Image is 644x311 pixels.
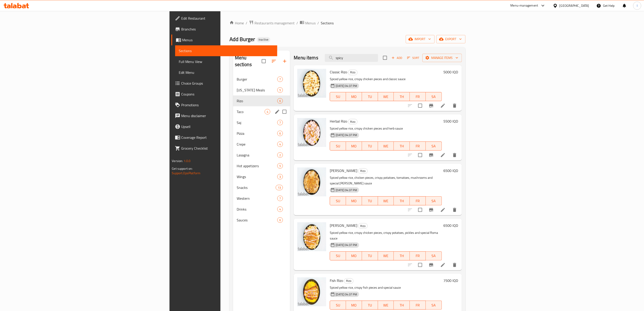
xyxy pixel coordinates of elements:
[277,217,283,223] div: items
[330,301,346,310] button: SU
[412,143,424,149] span: FR
[277,207,283,211] span: 4
[426,301,442,310] button: SA
[440,152,446,158] a: Edit menu item
[233,85,290,95] div: [US_STATE] Meals5
[233,95,290,106] div: Rizo6
[233,128,290,139] div: Pizza6
[237,98,277,104] span: Rizo
[233,193,290,204] div: Western7
[415,260,425,270] span: Select to update
[233,117,290,128] div: Saj7
[426,142,442,151] button: SA
[181,91,273,97] span: Coupons
[444,277,458,284] h6: 7500 IQD
[378,92,394,101] button: WE
[410,251,426,260] button: FR
[396,93,408,100] span: TH
[412,93,424,100] span: FR
[440,262,446,268] a: Edit menu item
[171,89,277,100] a: Coupons
[277,120,283,125] div: items
[380,302,392,309] span: WE
[428,302,440,309] span: SA
[410,196,426,205] button: FR
[362,196,378,205] button: TU
[364,302,376,309] span: TU
[237,120,277,125] span: Saj
[330,196,346,205] button: SU
[265,110,270,114] span: 4
[277,88,283,92] span: 5
[390,54,404,61] span: Add item
[362,301,378,310] button: TU
[237,207,277,212] span: Drinks
[394,92,410,101] button: TH
[259,56,268,66] span: Select all sections
[449,260,460,270] button: delete
[175,67,277,78] a: Edit Menu
[410,301,426,310] button: FR
[317,20,319,26] li: /
[444,167,458,174] h6: 6500 IQD
[364,143,376,149] span: TU
[396,302,408,309] span: TH
[449,204,460,215] button: delete
[305,20,316,26] span: Menus
[277,131,283,136] div: items
[300,20,316,26] a: Menus
[412,253,424,259] span: FR
[348,143,360,149] span: MO
[233,160,290,171] div: Hot appetizers5
[330,126,442,131] p: Spiced yellow rice, crispy chicken pieces and herb sauce
[426,251,442,260] button: SA
[346,92,362,101] button: MO
[171,100,277,110] a: Promotions
[415,150,425,160] span: Select to update
[364,253,376,259] span: TU
[428,143,440,149] span: SA
[297,167,326,196] img: Alfredo Rizo
[348,119,358,124] div: Rizo
[330,251,346,260] button: SU
[175,45,277,56] a: Sections
[410,92,426,101] button: FR
[428,93,440,100] span: SA
[344,278,353,283] span: Rizo
[330,142,346,151] button: SU
[330,285,442,290] p: Spiced yellow rice, crispy fish pieces and special sauce
[277,142,283,147] div: items
[321,20,334,26] span: Sections
[277,98,283,104] div: items
[237,185,276,190] span: Snacks
[334,188,359,192] span: [DATE] 04:37 PM
[237,196,277,201] span: Western
[390,54,404,61] button: Add
[346,301,362,310] button: MO
[181,113,273,118] span: Menu disclaimer
[233,182,290,193] div: Snacks13
[179,70,273,75] span: Edit Menu
[277,121,283,125] span: 7
[237,131,277,136] span: Pizza
[444,222,458,229] h6: 6500 IQD
[348,253,360,259] span: MO
[237,87,277,93] span: [US_STATE] Meals
[380,253,392,259] span: WE
[449,100,460,111] button: delete
[364,198,376,204] span: TU
[274,108,281,115] button: edit
[391,55,403,60] span: Add
[171,24,277,35] a: Branches
[171,132,277,143] a: Coverage Report
[296,20,298,26] li: /
[181,124,273,129] span: Upsell
[396,143,408,149] span: TH
[428,198,440,204] span: SA
[406,54,421,61] button: Sort
[277,175,283,179] span: 3
[559,3,589,8] div: [GEOGRAPHIC_DATA]
[330,69,347,75] span: Classic Rizo
[346,196,362,205] button: MO
[394,301,410,310] button: TH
